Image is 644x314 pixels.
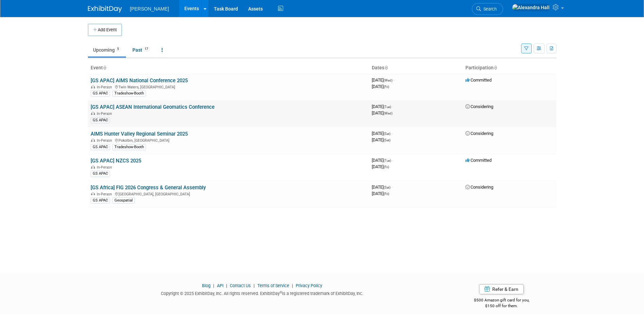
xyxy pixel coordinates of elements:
a: AIMS Hunter Valley Regional Seminar 2025 [91,131,188,137]
div: $150 off for them. [447,303,556,309]
span: (Fri) [384,192,389,196]
div: $500 Amazon gift card for you, [447,293,556,309]
div: GS APAC [91,171,110,177]
a: Sort by Event Name [103,65,106,70]
span: (Wed) [384,111,392,115]
div: Tradeshow-Booth [112,144,146,150]
span: Considering [465,185,493,190]
span: Committed [465,158,492,163]
a: API [217,283,223,288]
span: Considering [465,104,493,109]
span: In-Person [97,165,114,170]
div: Tradeshow-Booth [112,90,146,97]
div: [GEOGRAPHIC_DATA], [GEOGRAPHIC_DATA] [91,191,366,196]
span: [DATE] [372,77,394,83]
span: 17 [143,47,150,52]
span: [DATE] [372,164,389,169]
img: In-Person Event [91,192,95,195]
span: - [391,131,392,136]
a: Refer & Earn [479,284,524,294]
span: | [211,283,216,288]
span: | [224,283,229,288]
span: - [393,77,394,83]
button: Add Event [88,24,122,36]
span: Committed [465,77,492,83]
span: Considering [465,131,493,136]
span: 5 [115,47,121,52]
img: In-Person Event [91,85,95,88]
span: [DATE] [372,110,392,116]
div: GS APAC [91,117,110,123]
img: In-Person Event [91,165,95,169]
div: GS APAC [91,144,110,150]
th: Event [88,62,369,74]
span: [PERSON_NAME] [130,6,169,12]
a: Blog [202,283,210,288]
span: (Sat) [384,132,390,136]
div: Copyright © 2025 ExhibitDay, Inc. All rights reserved. ExhibitDay is a registered trademark of Ex... [88,289,437,297]
a: Privacy Policy [296,283,322,288]
img: ExhibitDay [88,6,122,13]
div: Twin Waters, [GEOGRAPHIC_DATA] [91,84,366,89]
sup: ® [280,291,282,294]
a: [GS APAC] NZCS 2025 [91,158,141,164]
span: (Fri) [384,165,389,169]
span: | [290,283,295,288]
th: Participation [463,62,556,74]
span: [DATE] [372,84,389,89]
div: Geospatial [112,197,135,204]
div: GS APAC [91,197,110,204]
span: (Fri) [384,85,389,89]
a: Upcoming5 [88,43,126,56]
span: [DATE] [372,104,393,109]
a: Search [472,3,503,15]
th: Dates [369,62,463,74]
a: Sort by Start Date [384,65,388,70]
span: In-Person [97,192,114,196]
span: Search [481,6,497,12]
span: - [392,104,393,109]
a: [GS APAC] ASEAN International Geomatics Conference [91,104,215,110]
span: | [252,283,256,288]
span: [DATE] [372,191,389,196]
img: Alexandra Hall [512,4,550,11]
a: Past17 [127,43,155,56]
a: Sort by Participation Type [494,65,497,70]
span: In-Person [97,138,114,143]
div: Pokolbin, [GEOGRAPHIC_DATA] [91,137,366,143]
span: [DATE] [372,158,393,163]
span: (Tue) [384,159,391,162]
span: (Wed) [384,78,392,82]
a: [GS Africa] FIG 2026 Congress & General Assembly [91,185,206,191]
a: [GS APAC] AIMS National Conference 2025 [91,77,188,84]
span: (Sat) [384,138,390,142]
span: [DATE] [372,131,392,136]
span: - [391,185,392,190]
a: Contact Us [230,283,251,288]
span: In-Person [97,85,114,89]
span: (Tue) [384,105,391,109]
a: Terms of Service [257,283,289,288]
span: (Sat) [384,186,390,189]
div: GS APAC [91,90,110,97]
img: In-Person Event [91,138,95,142]
span: In-Person [97,111,114,116]
span: [DATE] [372,185,392,190]
span: - [392,158,393,163]
span: [DATE] [372,137,390,142]
img: In-Person Event [91,111,95,115]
